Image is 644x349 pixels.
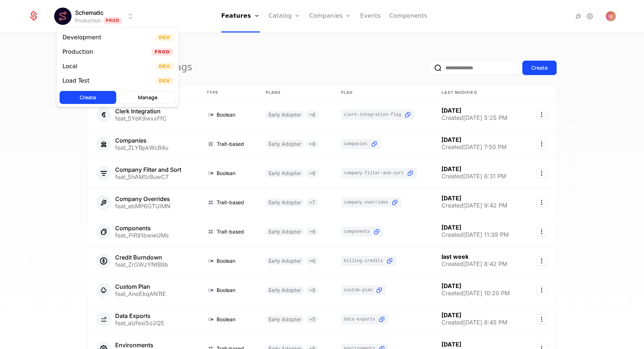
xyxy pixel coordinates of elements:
[536,169,548,178] button: Select action
[62,64,77,69] div: Local
[536,227,548,236] button: Select action
[536,285,548,295] button: Select action
[156,63,173,70] span: Dev
[536,139,548,149] button: Select action
[60,91,116,104] button: Create
[536,198,548,207] button: Select action
[156,77,173,84] span: Dev
[156,34,173,41] span: Dev
[56,27,179,107] div: Select environment
[62,35,101,40] div: Development
[152,48,173,56] span: Prod
[536,256,548,266] button: Select action
[536,315,548,324] button: Select action
[62,49,93,55] div: Production
[119,91,176,104] button: Manage
[62,78,90,84] div: Load Test
[536,110,548,119] button: Select action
